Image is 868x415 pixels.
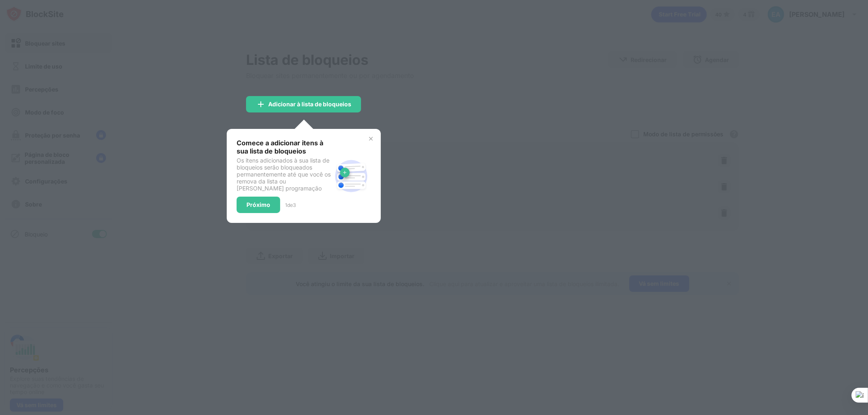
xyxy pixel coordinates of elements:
img: block-site.svg [332,156,371,196]
font: Os itens adicionados à sua lista de bloqueios serão bloqueados permanentemente até que você os re... [237,157,331,192]
font: Próximo [246,201,270,208]
font: Adicionar à lista de bloqueios [268,101,351,108]
font: 3 [293,202,296,208]
font: 1 [285,202,287,208]
font: Comece a adicionar itens à sua lista de bloqueios [237,139,323,155]
img: x-button.svg [368,135,374,142]
font: de [287,202,293,208]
